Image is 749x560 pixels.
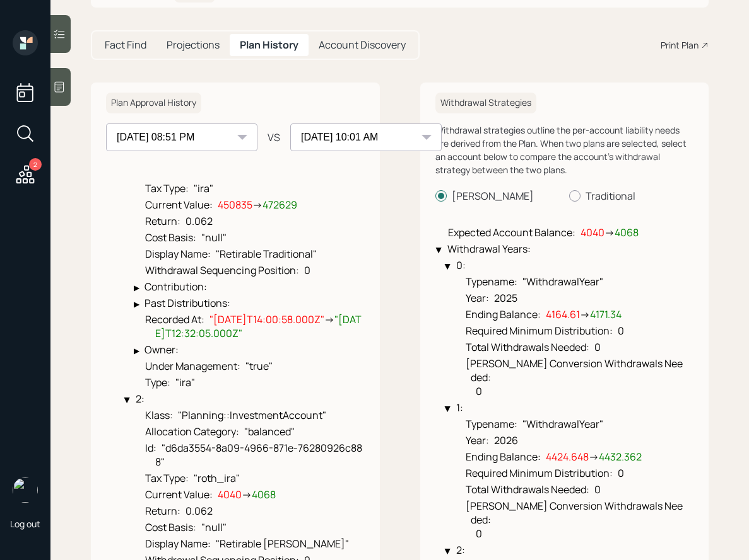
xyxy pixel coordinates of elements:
[466,499,683,527] span: [PERSON_NAME] Conversion Withdrawals Needed :
[134,300,139,308] div: ▶
[319,39,406,51] h5: Account Discovery
[456,401,463,414] span: 1 :
[546,307,580,321] span: 4164.61
[10,518,40,530] div: Log out
[145,214,180,228] span: Return :
[105,39,146,51] h5: Fact Find
[324,312,334,326] span: →
[145,312,204,326] span: Recorded At :
[145,231,196,244] span: Cost Basis :
[466,357,683,384] span: [PERSON_NAME] Conversion Withdrawals Needed :
[590,307,622,321] span: 4171.34
[594,483,601,496] span: 0
[145,181,189,195] span: Tax Type :
[145,537,211,551] span: Display Name :
[134,283,139,292] div: ▶
[218,488,242,501] span: 4040
[144,343,179,357] span: Owner :
[145,471,189,485] span: Tax Type :
[618,324,624,338] span: 0
[466,291,489,305] span: Year :
[589,450,599,464] span: →
[186,504,213,518] span: 0.062
[569,189,693,203] label: Traditional
[175,375,195,389] span: "ira"
[155,312,362,340] span: "[DATE]T12:32:05.000Z"
[201,231,227,244] span: "null"
[194,181,213,195] span: "ira"
[167,39,220,51] h5: Projections
[546,450,589,464] span: 4424.648
[522,275,603,289] span: "WithdrawalYear"
[145,504,180,518] span: Return :
[494,433,518,447] span: 2026
[476,384,482,398] span: 0
[456,258,466,272] span: 0 :
[448,226,575,239] span: Expected Account Balance :
[435,93,536,113] h6: Withdrawal Strategies
[494,291,517,305] span: 2025
[615,226,639,239] span: 4068
[580,307,590,321] span: →
[522,417,603,431] span: "WithdrawalYear"
[466,450,541,464] span: Ending Balance :
[594,340,601,354] span: 0
[245,359,273,373] span: "true"
[268,130,280,145] div: VS
[466,483,589,496] span: Total Withdrawals Needed :
[144,280,207,294] span: Contribution :
[605,226,615,239] span: →
[435,123,694,176] div: Withdrawal strategies outline the per-account liability needs are derived from the Plan. When two...
[216,247,317,261] span: "Retirable Traditional"
[599,450,642,464] span: 4432.362
[145,408,173,422] span: Klass :
[466,307,541,321] span: Ending Balance :
[240,39,298,51] h5: Plan History
[178,408,326,422] span: "Planning::InvestmentAccount"
[581,226,605,239] span: 4040
[145,425,239,438] span: Allocation Category :
[304,263,310,277] span: 0
[194,471,240,485] span: "roth_ira"
[447,242,531,256] span: Withdrawal Years :
[155,441,362,469] span: "d6da3554-8a09-4966-871e-76280926c888"
[216,537,349,551] span: "Retirable [PERSON_NAME]"
[466,433,489,447] span: Year :
[252,198,262,212] span: →
[29,158,42,171] div: 2
[661,38,699,52] div: Print Plan
[144,296,230,310] span: Past Distributions :
[106,93,201,113] h6: Plan Approval History
[145,198,213,212] span: Current Value :
[466,340,589,354] span: Total Withdrawals Needed :
[186,214,213,228] span: 0.062
[209,312,324,326] span: "[DATE]T14:00:58.000Z"
[134,346,139,355] div: ▶
[145,520,196,534] span: Cost Basis :
[218,198,252,212] span: 450835
[145,247,211,261] span: Display Name :
[444,406,452,412] div: ▶
[201,520,227,534] span: "null"
[13,477,38,503] img: sami-boghos-headshot.png
[252,488,276,501] span: 4068
[466,417,517,431] span: Typename :
[476,527,482,540] span: 0
[123,397,131,403] div: ▶
[456,543,465,557] span: 2 :
[444,264,452,270] div: ▶
[435,248,443,253] div: ▶
[242,488,252,501] span: →
[145,359,240,373] span: Under Management :
[262,198,297,212] span: 472629
[145,375,170,389] span: Type :
[618,466,624,480] span: 0
[466,275,517,289] span: Typename :
[136,392,144,406] span: 2 :
[466,324,613,338] span: Required Minimum Distribution :
[244,425,295,438] span: "balanced"
[435,189,560,203] label: [PERSON_NAME]
[145,488,213,501] span: Current Value :
[145,441,156,455] span: Id :
[466,466,613,480] span: Required Minimum Distribution :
